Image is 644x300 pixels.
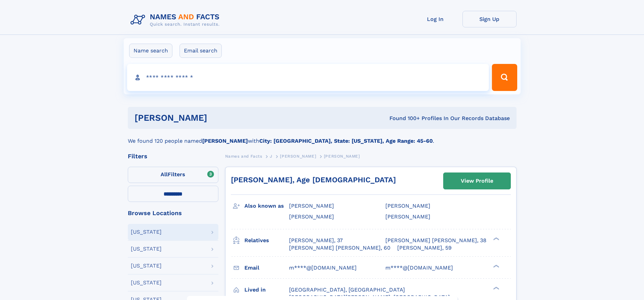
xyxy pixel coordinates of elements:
[128,129,517,145] div: We found 120 people named with .
[129,44,172,58] label: Name search
[397,244,452,252] a: [PERSON_NAME], 59
[492,64,517,91] button: Search Button
[289,286,405,293] span: [GEOGRAPHIC_DATA], [GEOGRAPHIC_DATA]
[280,154,316,159] span: [PERSON_NAME]
[289,213,334,220] span: [PERSON_NAME]
[202,138,248,144] b: [PERSON_NAME]
[492,236,500,241] div: ❯
[461,173,493,189] div: View Profile
[127,64,489,91] input: search input
[225,152,262,160] a: Names and Facts
[244,284,289,296] h3: Lived in
[408,11,462,27] a: Log In
[270,154,272,159] span: J
[180,44,222,58] label: Email search
[462,11,517,27] a: Sign Up
[128,167,218,183] label: Filters
[385,203,430,209] span: [PERSON_NAME]
[244,235,289,246] h3: Relatives
[385,213,430,220] span: [PERSON_NAME]
[492,286,500,290] div: ❯
[298,115,510,122] div: Found 100+ Profiles In Our Records Database
[259,138,433,144] b: City: [GEOGRAPHIC_DATA], State: [US_STATE], Age Range: 45-60
[244,262,289,274] h3: Email
[270,152,272,160] a: J
[131,246,162,252] div: [US_STATE]
[444,173,510,189] a: View Profile
[131,229,162,235] div: [US_STATE]
[128,153,218,159] div: Filters
[128,210,218,216] div: Browse Locations
[289,203,334,209] span: [PERSON_NAME]
[289,244,390,252] a: [PERSON_NAME] [PERSON_NAME], 60
[280,152,316,160] a: [PERSON_NAME]
[161,171,168,178] span: All
[324,154,360,159] span: [PERSON_NAME]
[492,264,500,268] div: ❯
[231,176,396,184] a: [PERSON_NAME], Age [DEMOGRAPHIC_DATA]
[244,200,289,212] h3: Also known as
[128,11,225,29] img: Logo Names and Facts
[131,280,162,285] div: [US_STATE]
[135,114,299,122] h1: [PERSON_NAME]
[289,237,343,244] a: [PERSON_NAME], 37
[131,263,162,269] div: [US_STATE]
[385,237,486,244] a: [PERSON_NAME] [PERSON_NAME], 38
